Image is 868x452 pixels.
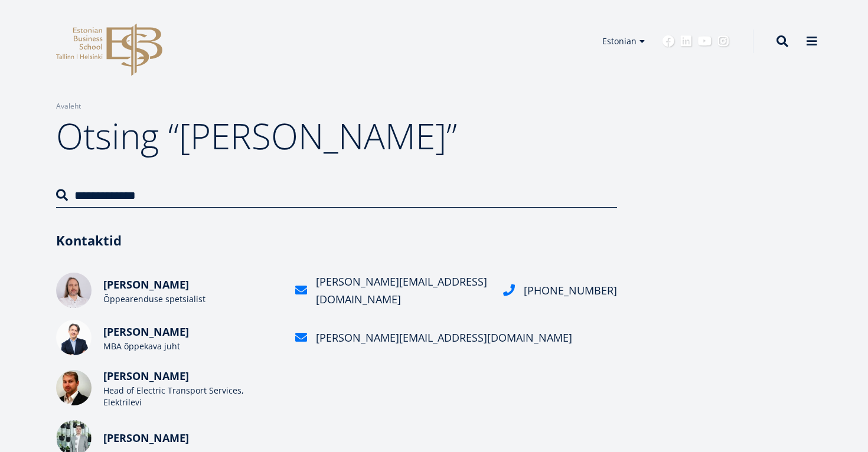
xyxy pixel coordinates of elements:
div: [PERSON_NAME][EMAIL_ADDRESS][DOMAIN_NAME] [316,329,572,346]
img: Marko Viiding [56,370,92,405]
h1: Otsing “[PERSON_NAME]” [56,112,617,159]
div: MBA õppekava juht [103,340,280,352]
div: Head of Electric Transport Services, Elektrilevi [103,385,280,408]
img: Marko Rillo [56,320,92,355]
div: Õppearenduse spetsialist [103,293,280,305]
h3: Kontaktid [56,231,617,249]
span: [PERSON_NAME] [103,325,189,339]
div: [PHONE_NUMBER] [524,281,617,299]
span: [PERSON_NAME] [103,431,189,445]
img: Marko [56,273,92,308]
a: Youtube [698,35,712,47]
div: [PERSON_NAME][EMAIL_ADDRESS][DOMAIN_NAME] [316,273,488,308]
span: [PERSON_NAME] [103,369,189,383]
a: Facebook [663,35,674,47]
span: [PERSON_NAME] [103,277,189,291]
a: Avaleht [56,100,81,112]
a: Instagram [717,35,729,47]
a: Linkedin [680,35,692,47]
